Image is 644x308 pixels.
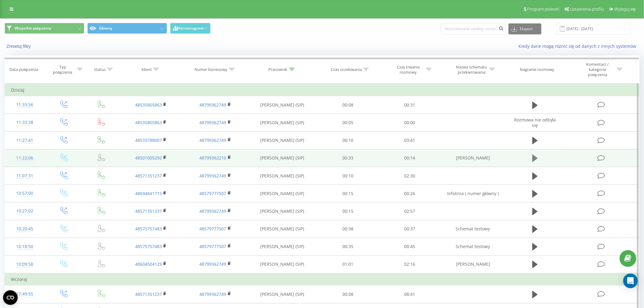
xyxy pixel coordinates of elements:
div: Open Intercom Messenger [623,274,638,288]
td: 00:15 [317,202,379,220]
span: Rozmowa nie odbyła się [514,117,556,128]
div: Czas trwania rozmowy [392,65,425,75]
td: [PERSON_NAME] (SIP) [247,220,317,238]
td: 03:41 [379,131,441,149]
div: 10:18:50 [11,241,38,253]
a: 48694841715 [135,191,162,196]
a: 48501005292 [135,155,162,161]
a: 48533788007 [135,137,162,143]
td: [PERSON_NAME] (SIP) [247,114,317,131]
a: 48799362749 [200,208,226,214]
td: 00:14 [379,149,441,167]
td: Dzisiaj [5,84,639,96]
div: 11:27:41 [11,135,38,146]
td: [PERSON_NAME] (SIP) [247,96,317,114]
td: 00:05 [317,114,379,131]
a: 48571351237 [135,208,162,214]
td: 00:45 [379,238,441,255]
a: 48604504129 [135,261,162,267]
td: 00:35 [317,238,379,255]
div: Data połączenia [9,67,38,72]
td: 01:01 [317,255,379,273]
div: Pracownik [269,67,288,72]
div: 10:20:45 [11,223,38,235]
a: 48535805863 [135,120,162,125]
td: [PERSON_NAME] [441,255,506,273]
a: 48575757483 [135,243,162,249]
button: Harmonogram [170,23,211,34]
td: [PERSON_NAME] (SIP) [247,202,317,220]
td: [PERSON_NAME] [441,149,506,167]
td: 00:15 [317,185,379,202]
button: Eksport [509,23,541,34]
button: Open CMP widget [3,290,18,305]
button: Główny [87,23,167,34]
div: 11:07:31 [11,170,38,182]
td: 02:57 [379,202,441,220]
div: 11:33:38 [11,117,38,128]
td: 00:10 [317,167,379,185]
div: Komentarz / kategoria połączenia [580,62,615,77]
a: 48579777507 [200,243,226,249]
td: 00:10 [317,131,379,149]
td: 00:31 [379,96,441,114]
td: Infolinia ( numer główny ) [441,185,506,202]
span: Harmonogram [178,26,203,30]
div: 11:22:06 [11,152,38,164]
div: Czas oczekiwania [331,67,362,72]
td: 00:08 [317,96,379,114]
a: 48571351237 [135,173,162,179]
div: Typ połączenia [50,65,75,75]
td: 00:26 [379,185,441,202]
a: 48571351237 [135,291,162,297]
a: Kiedy dane mogą różnić się od danych z innych systemów [518,43,639,49]
a: 48799362749 [200,102,226,108]
td: 00:37 [379,220,441,238]
div: Numer biznesowy [195,67,228,72]
div: Status [94,67,106,72]
td: 00:08 [317,285,379,303]
td: Schemat testowy [441,220,506,238]
a: 48799362210 [200,155,226,161]
span: Wyloguj się [614,7,636,12]
div: 17:49:55 [11,288,38,300]
a: 48799362749 [200,173,226,179]
div: 11:33:56 [11,99,38,111]
td: [PERSON_NAME] (SIP) [247,238,317,255]
span: Program poleceń [527,7,559,12]
div: 10:57:00 [11,187,38,199]
input: Wyszukiwanie według numeru [441,23,506,34]
td: 00:38 [317,220,379,238]
td: 02:30 [379,167,441,185]
a: 48575757483 [135,226,162,232]
a: 48799362749 [200,261,226,267]
td: [PERSON_NAME] (SIP) [247,185,317,202]
td: [PERSON_NAME] (SIP) [247,255,317,273]
td: 00:33 [317,149,379,167]
button: Wszystkie połączenia [5,23,84,34]
div: 10:27:02 [11,205,38,217]
div: 10:09:58 [11,258,38,270]
a: 48799362749 [200,137,226,143]
td: [PERSON_NAME] (SIP) [247,285,317,303]
td: Schemat testowy [441,238,506,255]
span: Wszystkie połączenia [15,26,51,31]
a: 48799362749 [200,291,226,297]
td: Wczoraj [5,273,639,285]
div: Nagranie rozmowy [520,67,554,72]
a: 48535805863 [135,102,162,108]
a: 48579777507 [200,191,226,196]
td: [PERSON_NAME] (SIP) [247,167,317,185]
td: 00:00 [379,114,441,131]
td: [PERSON_NAME] (SIP) [247,131,317,149]
td: [PERSON_NAME] (SIP) [247,149,317,167]
span: Ustawienia profilu [570,7,604,12]
a: 48579777507 [200,226,226,232]
div: Nazwa schematu przekierowania [455,65,488,75]
td: 08:41 [379,285,441,303]
div: Klient [142,67,152,72]
a: 48799362749 [200,120,226,125]
button: Zresetuj filtry [5,44,34,49]
td: 02:16 [379,255,441,273]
